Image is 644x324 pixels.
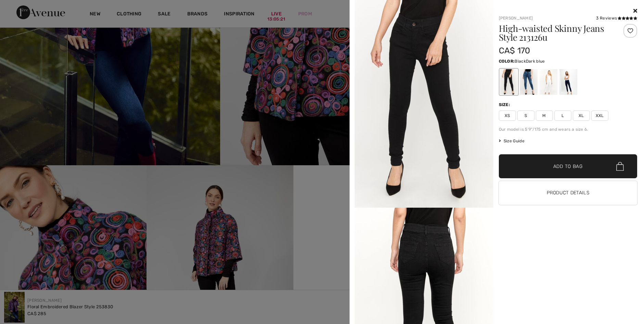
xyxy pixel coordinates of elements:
[499,59,515,64] span: Color:
[515,59,526,64] span: Black
[539,69,557,95] div: White
[499,111,516,121] span: XS
[499,154,637,178] button: Add to Bag
[499,46,530,55] span: CA$ 170
[536,111,553,121] span: M
[499,24,614,42] h1: High-waisted Skinny Jeans Style 213126u
[573,111,590,121] span: XL
[519,69,537,95] div: Dark blue
[500,69,517,95] div: Black
[499,181,637,205] button: Product Details
[553,163,583,170] span: Add to Bag
[559,69,577,95] div: Navy
[517,111,534,121] span: S
[499,138,525,144] span: Size Guide
[526,59,545,64] span: Dark blue
[499,126,637,132] div: Our model is 5'9"/175 cm and wears a size 6.
[499,102,512,108] div: Size:
[616,162,624,171] img: Bag.svg
[591,111,608,121] span: XXL
[554,111,571,121] span: L
[596,15,637,21] div: 3 Reviews
[499,16,533,21] a: [PERSON_NAME]
[15,5,29,11] span: Help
